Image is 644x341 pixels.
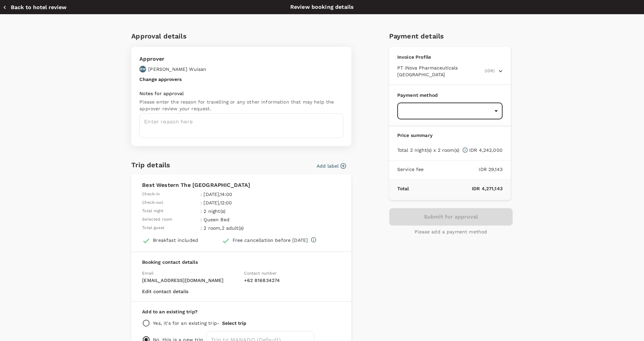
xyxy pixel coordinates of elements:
[397,92,503,98] p: Payment method
[397,132,503,139] p: Price summary
[389,31,513,41] h6: Payment details
[140,67,146,72] p: BW
[244,277,341,284] p: + 62 816834274
[204,199,279,206] p: [DATE] , 12:00
[204,191,279,198] p: [DATE] , 14:00
[139,90,343,97] p: Notes for approval
[142,225,164,231] span: Total guest
[409,185,503,192] p: IDR 4,271,143
[142,289,188,294] button: Edit contact details
[244,271,277,276] span: Contact number
[397,64,503,78] button: PT iNova Pharmaceuticals [GEOGRAPHIC_DATA](IDR)
[139,77,182,82] button: Change approvers
[222,320,246,326] button: Select trip
[290,3,354,11] p: Review booking details
[142,208,163,215] span: Total night
[204,216,279,223] p: Queen Bed
[153,237,198,244] div: Breakfast included
[204,208,279,215] p: 2 night(s)
[200,208,202,215] span: :
[142,199,163,206] span: Check-out
[142,308,341,315] p: Add to an existing trip?
[397,103,503,119] div: ​
[200,191,202,198] span: :
[233,237,308,244] div: Free cancellation before [DATE]
[148,66,206,73] p: [PERSON_NAME] Wuisan
[200,225,202,231] span: :
[142,259,341,265] p: Booking contact details
[397,64,483,78] span: PT iNova Pharmaceuticals [GEOGRAPHIC_DATA]
[468,147,503,153] p: IDR 4,242,000
[139,55,206,63] p: Approver
[142,191,160,198] span: Check-in
[200,199,202,206] span: :
[317,163,346,169] button: Add label
[397,166,424,173] p: Service fee
[131,31,351,41] h6: Approval details
[204,225,279,231] p: 2 room , 2 adult(s)
[142,181,341,189] p: Best Western The [GEOGRAPHIC_DATA]
[142,216,172,223] span: Selected room
[200,216,202,223] span: :
[397,147,459,153] p: Total 2 night(s) x 2 room(s)
[397,185,409,192] p: Total
[311,237,317,243] svg: Full refund before 2025-10-22 18:00 additional details from supplier : CANCEL BY 6PM 10/22/25 - P...
[142,271,154,276] span: Email
[424,166,503,173] p: IDR 29,143
[142,277,239,284] p: [EMAIL_ADDRESS][DOMAIN_NAME]
[414,228,487,235] p: Please add a payment method
[397,54,503,60] p: Invoice Profile
[131,160,170,170] h6: Trip details
[3,4,66,11] button: Back to hotel review
[139,98,343,112] p: Please enter the reason for travelling or any other information that may help the approver review...
[153,320,219,326] p: Yes, it's for an existing trip -
[485,68,494,75] span: (IDR)
[142,189,281,231] table: simple table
